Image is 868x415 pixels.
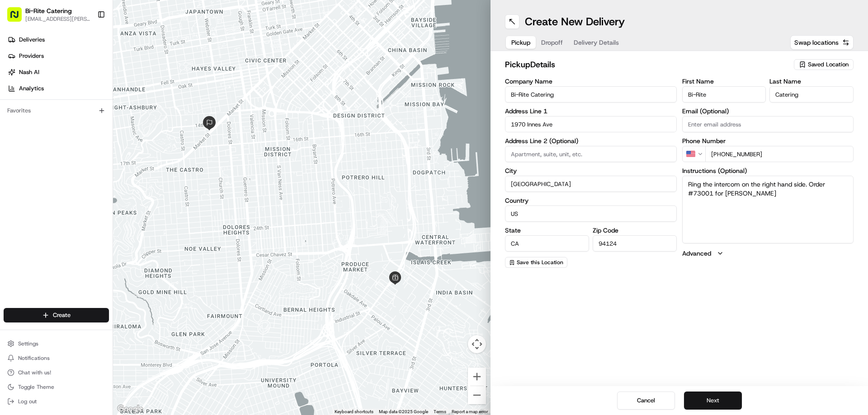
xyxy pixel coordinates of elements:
input: Enter company name [505,86,677,103]
span: Analytics [19,84,44,93]
label: Phone Number [682,138,854,144]
label: Company Name [505,78,677,84]
input: Enter zip code [593,235,677,252]
a: Report a map error [452,409,488,414]
button: Keyboard shortcuts [335,409,373,415]
label: First Name [682,78,766,84]
input: Enter address [505,116,677,132]
input: Enter country [505,205,677,222]
span: Notifications [18,354,50,362]
input: Enter last name [769,86,854,103]
button: [EMAIL_ADDRESS][PERSON_NAME][DOMAIN_NAME] [25,15,90,23]
label: Last Name [769,78,854,84]
label: Country [505,197,677,204]
button: Map camera controls [468,335,486,353]
span: Delivery Details [574,38,619,47]
span: Nash AI [19,68,39,76]
label: City [505,168,677,174]
a: Nash AI [4,65,113,79]
a: Providers [4,49,113,63]
button: Saved Location [794,58,854,71]
button: Cancel [617,392,675,410]
button: Bi-Rite Catering[EMAIL_ADDRESS][PERSON_NAME][DOMAIN_NAME] [4,4,94,25]
input: Enter email address [682,116,854,132]
div: Favorites [4,103,109,118]
label: Address Line 1 [505,108,677,114]
button: Bi-Rite Catering [25,6,72,15]
label: State [505,227,589,233]
a: Terms [434,409,446,414]
input: Enter state [505,235,589,252]
span: Dropoff [541,38,563,47]
button: Log out [4,395,109,408]
span: Pickup [511,38,530,47]
label: Advanced [682,249,711,258]
button: Create [4,308,109,322]
a: Open this area in Google Maps (opens a new window) [115,403,145,415]
button: Zoom out [468,386,486,404]
button: Settings [4,337,109,350]
a: Analytics [4,81,113,96]
span: Toggle Theme [18,383,54,391]
span: Log out [18,398,37,405]
h1: Create New Delivery [525,14,625,29]
button: Toggle Theme [4,381,109,393]
span: Providers [19,52,44,60]
input: Enter phone number [705,146,854,162]
textarea: Ring the intercom on the right hand side. Order #73001 for [PERSON_NAME] [682,176,854,243]
button: Chat with us! [4,366,109,379]
span: Saved Location [808,61,849,69]
span: Settings [18,340,38,347]
input: Enter first name [682,86,766,103]
label: Zip Code [593,227,677,233]
input: Apartment, suite, unit, etc. [505,146,677,162]
span: Swap locations [794,38,839,47]
input: Enter city [505,176,677,192]
span: Map data ©2025 Google [379,409,428,414]
button: Save this Location [505,257,567,268]
button: Notifications [4,352,109,364]
span: Save this Location [517,259,563,266]
button: Zoom in [468,368,486,386]
a: Deliveries [4,33,113,47]
img: Google [115,403,145,415]
label: Address Line 2 (Optional) [505,138,677,144]
label: Email (Optional) [682,108,854,114]
button: Next [684,392,742,410]
button: Swap locations [790,35,854,50]
span: Create [53,311,71,319]
label: Instructions (Optional) [682,168,854,174]
h2: pickup Details [505,58,788,71]
span: Deliveries [19,36,45,44]
button: Advanced [682,249,854,258]
span: Chat with us! [18,369,51,376]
